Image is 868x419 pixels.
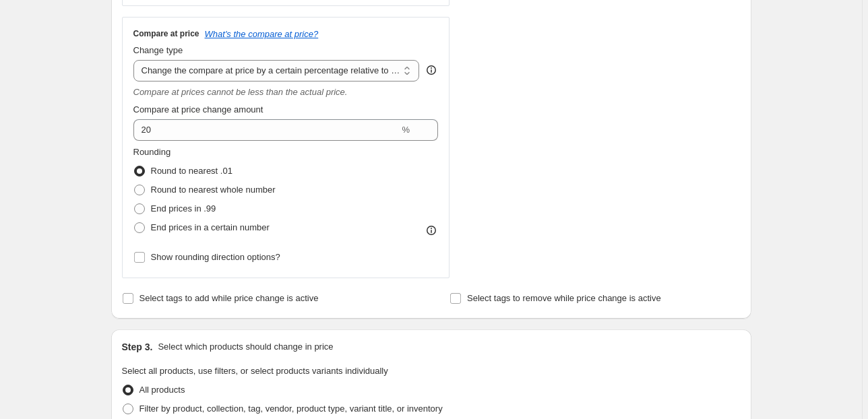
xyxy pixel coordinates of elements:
h3: Compare at price [133,28,199,39]
div: help [425,63,438,77]
span: End prices in a certain number [151,222,270,232]
button: What's the compare at price? [205,29,319,39]
span: Round to nearest whole number [151,185,276,195]
span: Compare at price change amount [133,104,263,115]
span: Select all products, use filters, or select products variants individually [122,366,388,376]
span: Select tags to remove while price change is active [467,293,661,303]
span: Rounding [133,147,171,157]
h2: Step 3. [122,340,153,354]
span: Round to nearest .01 [151,166,232,176]
span: Select tags to add while price change is active [139,293,319,303]
span: Show rounding direction options? [151,252,280,262]
span: Filter by product, collection, tag, vendor, product type, variant title, or inventory [139,404,443,414]
input: 20 [133,119,400,141]
i: Compare at prices cannot be less than the actual price. [133,87,348,97]
span: End prices in .99 [151,203,216,214]
span: % [402,125,410,135]
span: Change type [133,45,183,55]
p: Select which products should change in price [158,340,333,354]
span: All products [139,385,185,395]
